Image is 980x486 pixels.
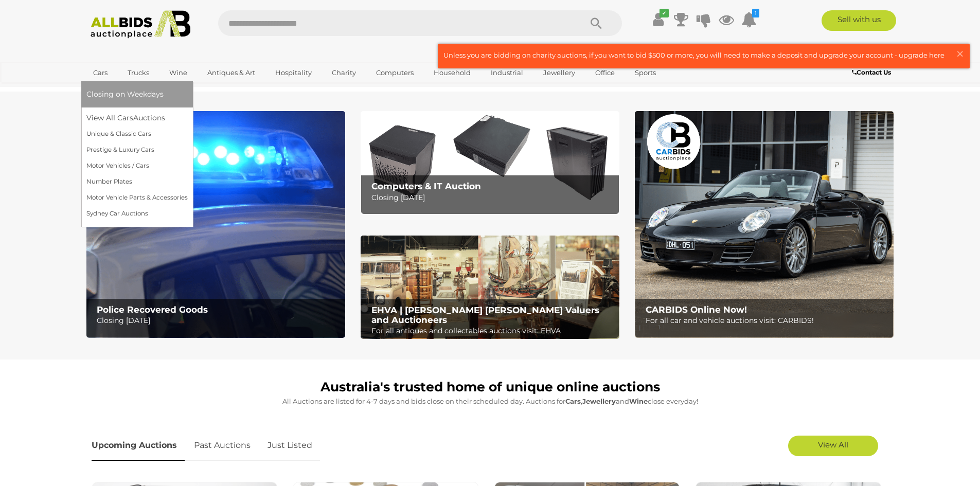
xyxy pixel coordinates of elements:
span: View All [818,440,848,449]
span: × [955,44,965,64]
p: For all car and vehicle auctions visit: CARBIDS! [646,314,888,327]
a: Past Auctions [186,430,258,461]
p: Closing [DATE] [97,314,339,327]
strong: Cars [565,397,581,405]
b: Computers & IT Auction [371,181,481,191]
b: Police Recovered Goods [97,304,208,315]
img: Allbids.com.au [85,10,197,39]
a: Charity [325,64,363,81]
i: 1 [752,9,759,17]
a: Sports [628,64,663,81]
a: Industrial [484,64,530,81]
a: Office [589,64,621,81]
i: ✔ [660,9,669,17]
a: 1 [741,10,757,29]
button: Search [571,10,622,36]
a: Computers [369,64,420,81]
a: Household [427,64,477,81]
img: EHVA | Evans Hastings Valuers and Auctioneers [361,236,619,339]
img: Computers & IT Auction [361,111,619,214]
a: Jewellery [537,64,582,81]
h1: Australia's trusted home of unique online auctions [92,380,889,394]
a: View All [788,436,878,456]
b: CARBIDS Online Now! [646,304,747,315]
a: EHVA | Evans Hastings Valuers and Auctioneers EHVA | [PERSON_NAME] [PERSON_NAME] Valuers and Auct... [361,236,619,339]
a: CARBIDS Online Now! CARBIDS Online Now! For all car and vehicle auctions visit: CARBIDS! [635,111,894,338]
img: CARBIDS Online Now! [635,111,894,338]
a: Cars [86,64,114,81]
a: Sell with us [822,10,896,31]
a: ✔ [651,10,666,29]
a: Wine [163,64,194,81]
strong: Wine [629,397,648,405]
b: Contact Us [852,68,891,76]
a: Antiques & Art [201,64,262,81]
a: Contact Us [852,67,894,78]
a: Just Listed [260,430,320,461]
a: Police Recovered Goods Police Recovered Goods Closing [DATE] [86,111,345,338]
a: Upcoming Auctions [92,430,185,461]
a: Trucks [121,64,156,81]
strong: Jewellery [582,397,616,405]
a: Hospitality [269,64,318,81]
p: Closing [DATE] [371,191,614,204]
b: EHVA | [PERSON_NAME] [PERSON_NAME] Valuers and Auctioneers [371,305,599,325]
p: For all antiques and collectables auctions visit: EHVA [371,325,614,337]
img: Police Recovered Goods [86,111,345,338]
a: Computers & IT Auction Computers & IT Auction Closing [DATE] [361,111,619,214]
p: All Auctions are listed for 4-7 days and bids close on their scheduled day. Auctions for , and cl... [92,395,889,407]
